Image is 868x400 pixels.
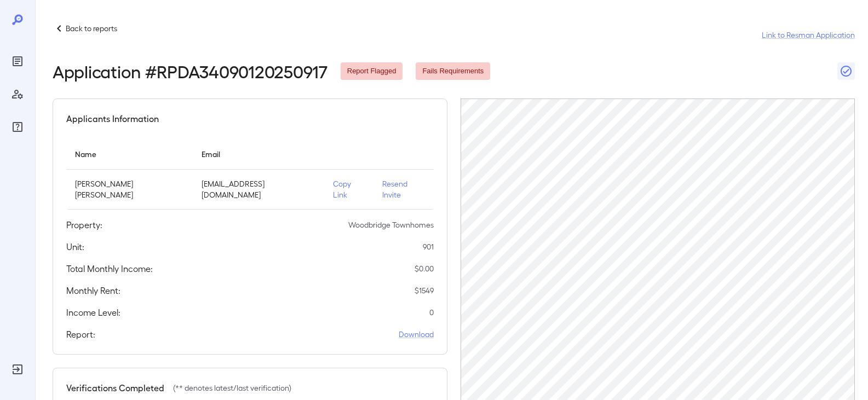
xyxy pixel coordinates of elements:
h5: Applicants Information [66,112,159,125]
table: simple table [66,138,434,210]
h5: Monthly Rent: [66,284,120,297]
p: 0 [429,307,434,318]
p: [EMAIL_ADDRESS][DOMAIN_NAME] [202,178,315,200]
p: Resend Invite [382,178,425,200]
div: FAQ [9,118,26,136]
p: $ 1549 [415,285,434,296]
p: 901 [423,241,434,252]
h5: Income Level: [66,306,120,319]
h2: Application # RPDA34090120250917 [53,61,327,81]
h5: Report: [66,328,95,341]
div: Manage Users [9,85,26,103]
span: Report Flagged [341,66,403,77]
th: Email [193,138,324,170]
h5: Property: [66,218,102,231]
h5: Unit: [66,240,84,253]
span: Fails Requirements [416,66,490,77]
div: Log Out [9,361,26,378]
a: Link to Resman Application [762,30,855,40]
p: [PERSON_NAME] [PERSON_NAME] [75,178,184,200]
p: Back to reports [66,23,117,34]
div: Reports [9,53,26,70]
p: Woodbridge Townhomes [348,219,434,230]
h5: Total Monthly Income: [66,262,153,275]
p: (** denotes latest/last verification) [173,382,291,393]
a: Download [399,329,434,340]
p: $ 0.00 [415,263,434,274]
p: Copy Link [333,178,365,200]
th: Name [66,138,193,170]
h5: Verifications Completed [66,381,164,395]
button: Close Report [837,62,855,80]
